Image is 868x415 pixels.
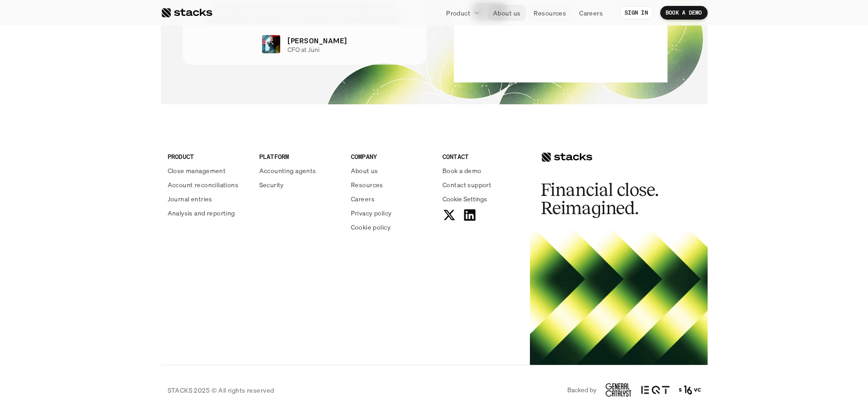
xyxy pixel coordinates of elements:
[168,385,274,395] p: STACKS 2025 © All rights reserved
[259,180,284,190] p: Security
[442,194,487,204] button: Cookie Trigger
[351,194,431,204] a: Careers
[351,152,431,161] p: COMPANY
[168,152,248,161] p: PRODUCT
[168,166,248,175] a: Close management
[534,8,566,18] p: Resources
[259,166,340,175] a: Accounting agents
[259,152,340,161] p: PLATFORM
[168,180,239,190] p: Account reconciliations
[351,208,431,218] a: Privacy policy
[666,10,702,16] p: BOOK A DEMO
[168,194,212,204] p: Journal entries
[351,194,375,204] p: Careers
[351,222,431,232] a: Cookie policy
[259,166,316,175] p: Accounting agents
[442,194,487,204] span: Cookie Settings
[442,180,491,190] p: Contact support
[168,208,235,218] p: Analysis and reporting
[493,8,520,18] p: About us
[574,5,608,21] a: Careers
[259,180,340,190] a: Security
[446,8,470,18] p: Product
[168,180,248,190] a: Account reconciliations
[488,5,526,21] a: About us
[442,152,523,161] p: CONTACT
[288,46,319,54] p: CFO at Juni
[579,8,603,18] p: Careers
[567,386,596,394] p: Backed by
[351,222,390,232] p: Cookie policy
[625,10,648,16] p: SIGN IN
[442,166,523,175] a: Book a demo
[442,166,482,175] p: Book a demo
[351,180,383,190] p: Resources
[168,208,248,218] a: Analysis and reporting
[351,166,431,175] a: About us
[442,180,523,190] a: Contact support
[619,6,653,20] a: SIGN IN
[168,194,248,204] a: Journal entries
[351,180,431,190] a: Resources
[351,166,378,175] p: About us
[541,181,678,217] h2: Financial close. Reimagined.
[168,166,226,175] p: Close management
[108,174,148,180] a: Privacy Policy
[660,6,708,20] a: BOOK A DEMO
[528,5,571,21] a: Resources
[288,35,347,46] p: [PERSON_NAME]
[351,208,392,218] p: Privacy policy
